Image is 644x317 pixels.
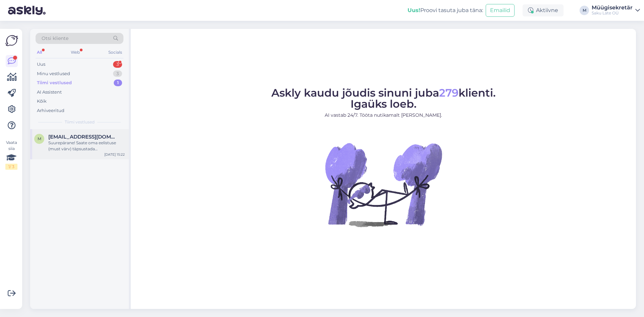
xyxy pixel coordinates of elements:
[5,34,18,47] img: Askly Logo
[36,48,43,57] div: All
[37,98,47,105] div: Kõik
[69,48,81,57] div: Web
[37,80,72,86] div: Tiimi vestlused
[523,4,563,16] div: Aktiivne
[48,140,125,152] div: Suurepärane! Saate oma eelistuse (must värv) täpsustada hinnapakkumise päringut tehes siin: [URL]...
[104,152,125,157] div: [DATE] 15:22
[5,164,17,170] div: 1 / 3
[38,136,41,141] span: M
[271,112,496,119] p: AI vastab 24/7. Tööta nutikamalt [PERSON_NAME].
[107,48,123,57] div: Socials
[592,10,633,16] div: Saku Läte OÜ
[271,86,496,110] span: Askly kaudu jõudis sinuni juba klienti. Igaüks loeb.
[113,61,122,68] div: 3
[42,35,68,42] span: Otsi kliente
[37,61,45,68] div: Uus
[37,70,70,77] div: Minu vestlused
[114,80,122,86] div: 1
[113,70,122,77] div: 3
[48,134,118,140] span: Maikeltoomla3@gmail.com
[408,6,483,14] div: Proovi tasuta juba täna:
[592,5,633,10] div: Müügisekretär
[592,5,640,16] a: MüügisekretärSaku Läte OÜ
[323,124,444,245] img: No Chat active
[37,107,64,114] div: Arhiveeritud
[408,7,420,13] b: Uus!
[580,6,589,15] div: M
[37,89,62,96] div: AI Assistent
[486,4,515,17] button: Emailid
[439,86,459,99] span: 279
[5,140,17,170] div: Vaata siia
[65,119,95,125] span: Tiimi vestlused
